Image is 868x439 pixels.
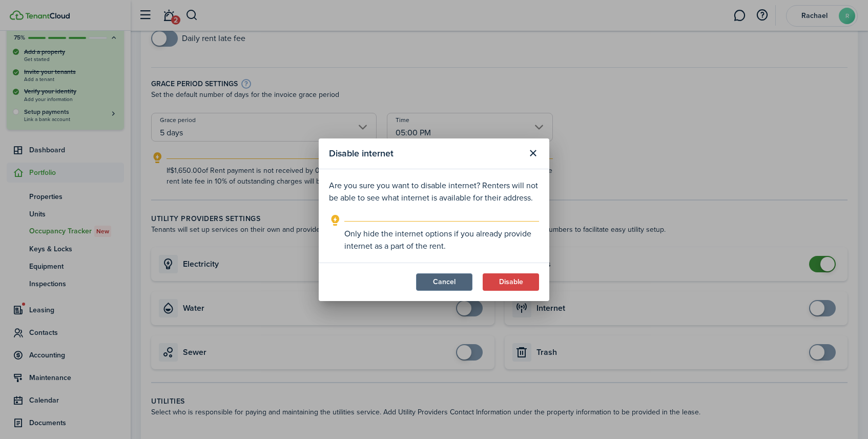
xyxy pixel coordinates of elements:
button: Disable [483,273,539,291]
p: Are you sure you want to disable internet? Renters will not be able to see what internet is avail... [329,179,539,204]
button: Close modal [524,145,542,162]
button: Cancel [416,273,472,291]
modal-title: Disable internet [329,144,522,164]
explanation-description: Only hide the internet options if you already provide internet as a part of the rent. [344,228,539,252]
i: outline [329,214,342,227]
